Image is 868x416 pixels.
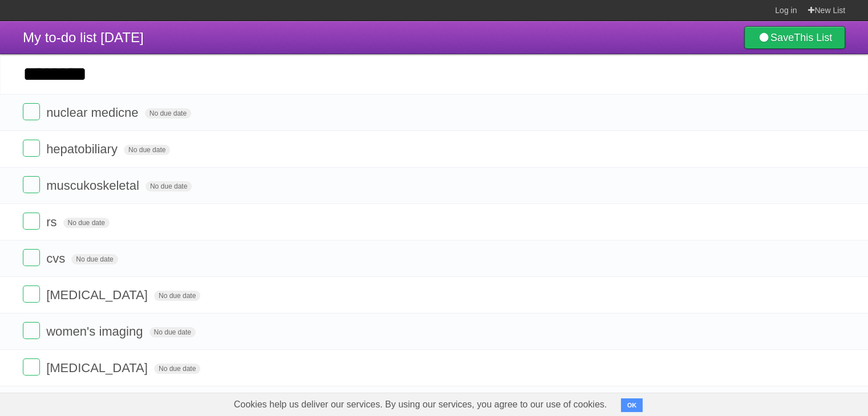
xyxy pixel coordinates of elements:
label: Done [23,103,40,120]
span: My to-do list [DATE] [23,30,144,45]
b: This List [794,32,832,43]
span: No due date [145,108,191,119]
label: Done [23,176,40,193]
span: No due date [124,145,170,155]
label: Done [23,140,40,157]
span: No due date [146,181,192,191]
span: muscukoskeletal [46,178,142,193]
span: Cookies help us deliver our services. By using our services, you agree to our use of cookies. [223,393,619,416]
label: Done [23,213,40,230]
span: hepatobiliary [46,142,120,156]
span: [MEDICAL_DATA] [46,288,151,302]
span: No due date [63,218,110,228]
span: women's imaging [46,324,146,338]
label: Done [23,249,40,266]
label: Done [23,322,40,339]
label: Done [23,286,40,303]
button: OK [621,398,643,412]
label: Done [23,358,40,376]
span: No due date [154,364,200,374]
span: No due date [154,291,200,301]
span: No due date [150,327,196,337]
span: No due date [71,254,118,264]
span: [MEDICAL_DATA] [46,361,151,375]
span: rs [46,215,59,229]
span: nuclear medicne [46,105,141,120]
a: SaveThis List [744,26,845,49]
span: cvs [46,251,68,266]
